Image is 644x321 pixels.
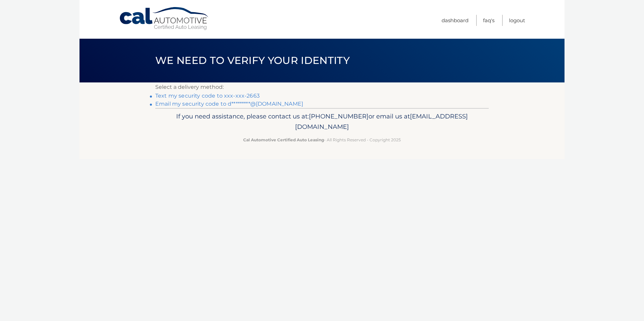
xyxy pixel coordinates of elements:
[160,136,484,143] p: - All Rights Reserved - Copyright 2025
[155,54,350,67] span: We need to verify your identity
[309,112,368,120] span: [PHONE_NUMBER]
[155,93,260,99] a: Text my security code to xxx-xxx-2663
[509,15,525,26] a: Logout
[442,15,469,26] a: Dashboard
[155,82,489,92] p: Select a delivery method:
[483,15,494,26] a: FAQ's
[243,137,324,142] strong: Cal Automotive Certified Auto Leasing
[119,7,210,31] a: Cal Automotive
[155,101,303,107] a: Email my security code to d*********@[DOMAIN_NAME]
[160,111,484,133] p: If you need assistance, please contact us at: or email us at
